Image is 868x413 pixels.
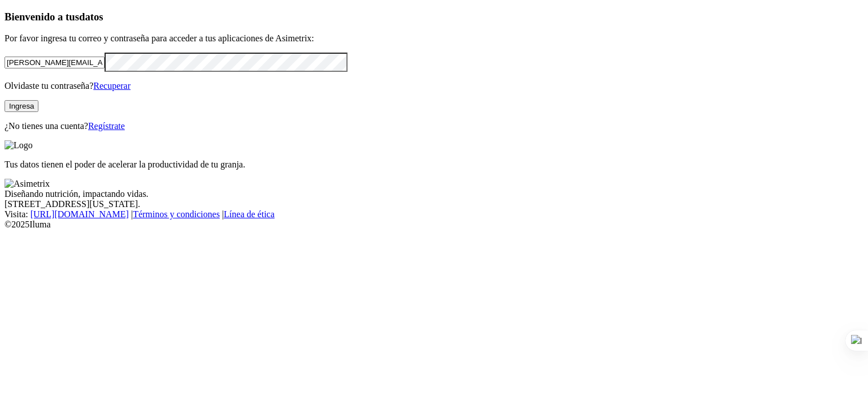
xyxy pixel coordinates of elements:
[5,121,863,131] p: ¿No tienes una cuenta?
[5,33,863,44] p: Por favor ingresa tu correo y contraseña para acceder a tus aplicaciones de Asimetrix:
[5,209,863,220] div: Visita : | |
[5,179,50,189] img: Asimetrix
[79,11,103,23] span: datos
[5,189,863,199] div: Diseñando nutrición, impactando vidas.
[93,81,131,91] a: Recuperar
[5,160,863,170] p: Tus datos tienen el poder de acelerar la productividad de tu granja.
[224,209,275,219] a: Línea de ética
[133,209,220,219] a: Términos y condiciones
[5,57,105,68] input: Tu correo
[31,209,129,219] a: [URL][DOMAIN_NAME]
[5,140,33,150] img: Logo
[5,11,863,23] h3: Bienvenido a tus
[88,121,125,131] a: Regístrate
[5,199,863,209] div: [STREET_ADDRESS][US_STATE].
[5,81,863,91] p: Olvidaste tu contraseña?
[5,100,38,112] button: Ingresa
[5,220,863,230] div: © 2025 Iluma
